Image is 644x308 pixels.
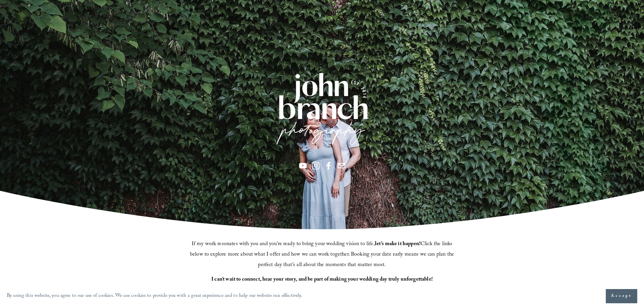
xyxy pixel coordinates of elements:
[375,240,421,249] strong: let’s make it happen!
[7,291,303,301] p: By using this website, you agree to our use of cookies. We use cookies to provide you with a grea...
[190,240,455,270] span: If my work resonates with you and you’re ready to bring your wedding vision to life, Click the li...
[325,162,333,170] a: Facebook
[337,162,345,170] a: info@jbivphotography.com
[299,162,307,170] a: YouTube
[606,289,637,303] button: Accept
[611,293,632,300] span: Accept
[211,275,433,284] strong: I can’t wait to connect, hear your story, and be part of making your wedding day truly unforgetta...
[312,162,320,170] a: Instagram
